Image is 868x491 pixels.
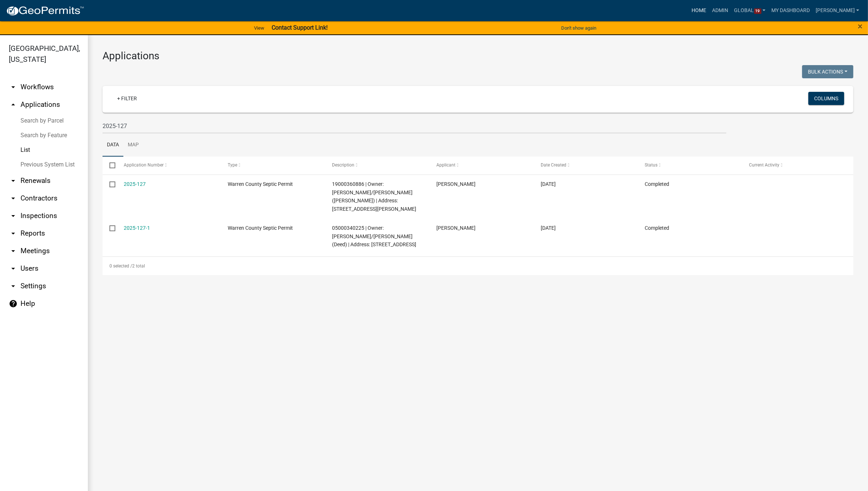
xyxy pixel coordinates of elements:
span: Applicant [436,162,455,168]
datatable-header-cell: Type [221,157,325,174]
a: View [251,22,267,34]
a: 2025-127 [124,181,146,187]
i: arrow_drop_down [9,247,18,255]
a: Home [689,4,709,18]
strong: Contact Support Link! [272,24,328,31]
i: arrow_drop_down [9,83,18,91]
input: Search for applications [103,119,726,134]
datatable-header-cell: Status [638,157,742,174]
span: Current Activity [749,162,779,168]
a: Admin [709,4,731,18]
a: Data [103,134,123,157]
datatable-header-cell: Applicant [429,157,534,174]
a: Global19 [731,4,769,18]
span: 05000340225 | Owner: VAN PATTEN, MATTHEW SCOTT/KELSEY ANN (Deed) | Address: 10826 G24 HWY [332,225,416,248]
button: Close [858,22,863,31]
datatable-header-cell: Application Number [116,157,221,174]
button: Don't show again [558,22,599,34]
span: Application Number [124,162,164,168]
datatable-header-cell: Description [325,157,429,174]
i: arrow_drop_down [9,211,18,220]
a: Map [123,134,143,157]
i: help [9,299,18,308]
i: arrow_drop_down [9,282,18,291]
span: × [858,21,863,31]
button: Bulk Actions [802,65,853,78]
datatable-header-cell: Select [103,157,116,174]
i: arrow_drop_down [9,194,18,203]
span: Type [228,162,237,168]
a: 2025-127-1 [124,225,150,231]
a: My Dashboard [768,4,813,18]
h3: Applications [103,50,853,62]
span: 0 selected / [109,263,132,269]
a: [PERSON_NAME] [813,4,862,18]
span: 09/11/2025 [541,181,556,187]
span: Completed [645,181,670,187]
span: Mike killen [436,181,476,187]
i: arrow_drop_down [9,229,18,238]
datatable-header-cell: Current Activity [742,157,846,174]
span: Completed [645,225,670,231]
i: arrow_drop_down [9,264,18,273]
span: 09/11/2025 [541,225,556,231]
button: Columns [808,92,844,105]
span: Warren County Septic Permit [228,225,293,231]
i: arrow_drop_up [9,100,18,109]
span: Status [645,162,658,168]
span: 19000360886 | Owner: CLAIR, STEVEN M/JAMIE E (Deed) | Address: 18865 FULTON ST [332,181,416,212]
div: 2 total [103,257,853,275]
span: Date Created [541,162,566,168]
span: 19 [754,8,761,14]
datatable-header-cell: Date Created [534,157,638,174]
i: arrow_drop_down [9,176,18,185]
span: Jim Farrand [436,225,476,231]
a: + Filter [111,92,143,105]
span: Description [332,162,354,168]
span: Warren County Septic Permit [228,181,293,187]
